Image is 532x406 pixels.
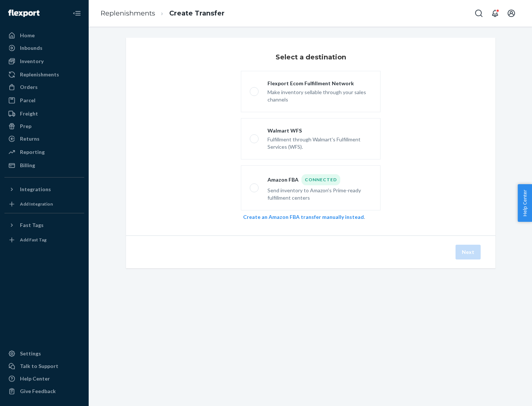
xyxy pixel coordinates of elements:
[20,44,42,52] div: Inbounds
[276,52,346,62] h3: Select a destination
[20,237,47,243] div: Add Fast Tag
[4,373,84,385] a: Help Center
[4,42,84,54] a: Inbounds
[4,348,84,359] a: Settings
[267,127,372,134] div: Walmart WFS
[8,10,40,17] img: Flexport logo
[518,184,532,222] button: Help Center
[20,375,50,382] div: Help Center
[4,146,84,158] a: Reporting
[20,221,44,229] div: Fast Tags
[4,385,84,397] button: Give Feedback
[4,108,84,120] a: Freight
[20,110,38,117] div: Freight
[4,81,84,93] a: Orders
[4,30,84,41] a: Home
[4,198,84,210] a: Add Integration
[301,174,340,185] div: Connected
[267,87,372,103] div: Make inventory sellable through your sales channels
[4,159,84,171] a: Billing
[20,362,58,370] div: Talk to Support
[95,3,231,24] ol: breadcrumbs
[20,135,40,142] div: Returns
[4,94,84,106] a: Parcel
[4,183,84,195] button: Integrations
[100,9,155,17] a: Replenishments
[4,133,84,145] a: Returns
[4,55,84,67] a: Inventory
[20,148,45,156] div: Reporting
[20,201,53,207] div: Add Integration
[267,134,372,151] div: Fulfillment through Walmart's Fulfillment Services (WFS).
[20,32,35,39] div: Home
[20,388,56,395] div: Give Feedback
[169,9,225,17] a: Create Transfer
[20,350,41,357] div: Settings
[4,234,84,246] a: Add Fast Tag
[4,360,84,372] a: Talk to Support
[69,6,84,21] button: Close Navigation
[488,6,502,21] button: Open notifications
[20,71,59,78] div: Replenishments
[456,245,481,259] button: Next
[243,214,364,220] a: Create an Amazon FBA transfer manually instead
[20,83,38,91] div: Orders
[4,120,84,132] a: Prep
[4,69,84,80] a: Replenishments
[20,186,51,193] div: Integrations
[20,97,35,104] div: Parcel
[4,219,84,231] button: Fast Tags
[504,6,519,21] button: Open account menu
[20,123,31,130] div: Prep
[471,6,486,21] button: Open Search Box
[267,185,372,202] div: Send inventory to Amazon's Prime-ready fulfillment centers
[20,162,35,169] div: Billing
[243,213,378,221] div: .
[267,174,372,185] div: Amazon FBA
[20,58,44,65] div: Inventory
[267,80,372,87] div: Flexport Ecom Fulfillment Network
